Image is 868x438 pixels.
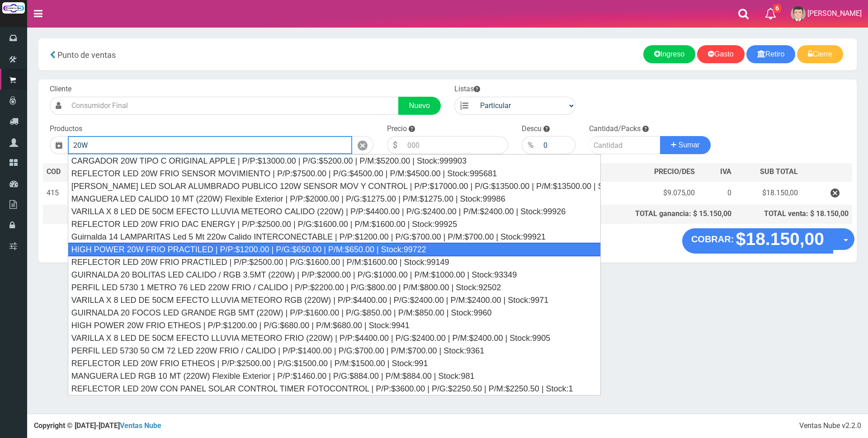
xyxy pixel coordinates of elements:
img: User Image [791,6,806,21]
div: $ [387,136,403,154]
span: PRECIO/DES [654,167,695,176]
input: 000 [539,136,576,154]
span: 6 [773,4,781,13]
input: Consumidor Final [67,97,399,115]
div: GUIRNALDA 20 FOCOS LED GRANDE RGB 5MT (220W) | P/P:$1600.00 | P/G:$850.00 | P/M:$850.00 | Stock:9960 [68,306,600,319]
label: Cantidad/Packs [589,124,641,134]
img: Logo grande [2,2,25,14]
div: % [522,136,539,154]
strong: Copyright © [DATE]-[DATE] [34,421,161,430]
div: HIGH POWER 20W FRIO PRACTILED | P/P:$1200.00 | P/G:$650.00 | P/M:$650.00 | Stock:99722 [68,243,601,256]
button: COBRAR: $18.150,00 [682,228,833,254]
a: Ventas Nube [120,421,161,430]
div: REFLECTOR LED 20W FRIO DAC ENERGY | P/P:$2500.00 | P/G:$1600.00 | P/M:$1600.00 | Stock:99925 [68,218,600,231]
td: $18.150,00 [735,181,802,205]
strong: COBRAR: [691,234,734,244]
td: $9.075,00 [604,181,698,205]
a: Gasto [697,45,745,63]
span: IVA [720,167,731,176]
div: PERFIL LED 5730 50 CM 72 LED 220W FRIO / CALIDO | P/P:$1400.00 | P/G:$700.00 | P/M:$700.00 | Stoc... [68,344,600,357]
span: [PERSON_NAME] [807,9,862,18]
div: Ventas Nube v2.2.0 [799,421,861,431]
div: REFLECTOR LED 20W FRIO SENSOR MOVIMIENTO | P/P:$7500.00 | P/G:$4500.00 | P/M:$4500.00 | Stock:995681 [68,167,600,180]
span: Punto de ventas [57,50,116,60]
div: MANGUERA LED RGB 10 MT (220W) Flexible Exterior | P/P:$1460.00 | P/G:$884.00 | P/M:$884.00 | Stoc... [68,370,600,382]
span: Sumar [679,141,700,149]
a: Ingreso [643,45,695,63]
div: MANGUERA LED CALIDO 10 MT (220W) Flexible Exterior | P/P:$2000.00 | P/G:$1275.00 | P/M:$1275.00 |... [68,193,600,205]
div: VARILLA X 8 LED DE 50CM EFECTO LLUVIA METEORO FRIO (220W) | P/P:$4400.00 | P/G:$2400.00 | P/M:$24... [68,332,600,344]
th: COD [43,163,70,181]
a: Retiro [746,45,796,63]
label: Productos [50,124,82,134]
div: TOTAL ganancia: $ 15.150,00 [607,209,732,219]
a: Cierre [797,45,843,63]
div: HIGH POWER 20W FRIO ETHEOS | P/P:$1200.00 | P/G:$680.00 | P/M:$680.00 | Stock:9941 [68,319,600,332]
input: 000 [403,136,508,154]
div: PERFIL LED 5730 1 METRO 76 LED 220W FRIO / CALIDO | P/P:$2200.00 | P/G:$800.00 | P/M:$800.00 | St... [68,281,600,294]
td: 415 [43,181,70,205]
strong: $18.150,00 [736,229,824,249]
input: Introduzca el nombre del producto [68,136,352,154]
div: VARILLA X 8 LED DE 50CM EFECTO LLUVIA METEORO RGB (220W) | P/P:$4400.00 | P/G:$2400.00 | P/M:$240... [68,294,600,306]
button: Sumar [660,136,711,154]
span: SUB TOTAL [760,167,798,177]
div: TOTAL venta: $ 18.150,00 [739,209,849,219]
div: Guirnalda 14 LAMPARITAS Led 5 Mt 220w Calido INTERCONECTABLE | P/P:$1200.00 | P/G:$700.00 | P/M:$... [68,231,600,243]
div: GUIRNALDA 20 BOLITAS LED CALIDO / RGB 3.5MT (220W) | P/P:$2000.00 | P/G:$1000.00 | P/M:$1000.00 |... [68,268,600,281]
div: REFLECTOR LED 20W FRIO ETHEOS | P/P:$2500.00 | P/G:$1500.00 | P/M:$1500.00 | Stock:991 [68,357,600,370]
label: Listas [454,84,480,94]
div: REFLECTOR LED 20W CON PANEL SOLAR CONTROL TIMER FOTOCONTROL | P/P:$3600.00 | P/G:$2250.50 | P/M:$... [68,382,600,395]
div: CARGADOR 20W TIPO C ORIGINAL APPLE | P/P:$13000.00 | P/G:$5200.00 | P/M:$5200.00 | Stock:999903 [68,155,600,167]
label: Cliente [50,84,71,94]
div: [PERSON_NAME] LED SOLAR ALUMBRADO PUBLICO 120W SENSOR MOV Y CONTROL | P/P:$17000.00 | P/G:$13500.... [68,180,600,193]
a: Nuevo [398,97,441,115]
label: Precio [387,124,407,134]
input: Cantidad [589,136,660,154]
div: VARILLA X 8 LED DE 50CM EFECTO LLUVIA METEORO CALIDO (220W) | P/P:$4400.00 | P/G:$2400.00 | P/M:$... [68,205,600,218]
label: Descu [522,124,542,134]
td: 0 [698,181,735,205]
div: REFLECTOR LED 20W FRIO PRACTILED | P/P:$2500.00 | P/G:$1600.00 | P/M:$1600.00 | Stock:99149 [68,256,600,268]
